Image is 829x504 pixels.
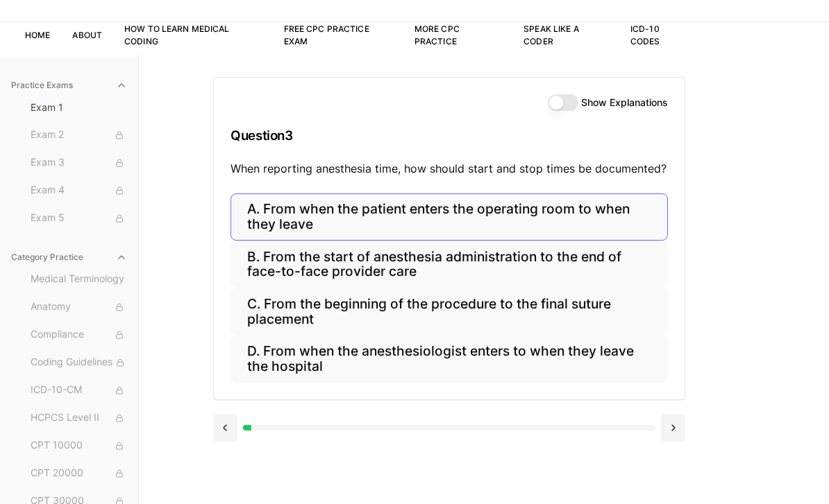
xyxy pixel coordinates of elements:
button: Exam 5 [25,208,133,230]
a: ICD-10 Codes [630,24,660,47]
button: ICD-10-CM [25,380,133,402]
p: When reporting anesthesia time, how should start and stop times be documented? [231,161,668,177]
button: B. From the start of anesthesia administration to the end of face-to-face provider care [231,241,668,288]
h3: Question 3 [231,116,668,157]
button: Exam 4 [25,180,133,202]
button: Practice Exams [6,75,133,97]
a: Free CPC Practice Exam [284,24,369,47]
button: Exam 3 [25,153,133,175]
button: Exam 1 [25,97,133,119]
span: CPT 20000 [31,467,127,482]
button: Medical Terminology [25,269,133,291]
button: D. From when the anesthesiologist enters to when they leave the hospital [231,336,668,383]
a: Speak Like a Coder [524,24,578,47]
button: C. From the beginning of the procedure to the final suture placement [231,288,668,336]
span: ICD-10-CM [31,383,127,399]
button: CPT 10000 [25,435,133,458]
span: Exam 5 [31,211,127,227]
span: HCPCS Level II [31,411,127,426]
span: Exam 3 [31,156,127,171]
span: Anatomy [31,300,127,315]
a: Home [25,31,50,41]
span: Coding Guidelines [31,356,127,371]
span: CPT 10000 [31,439,127,454]
button: A. From when the patient enters the operating room to when they leave [231,194,668,241]
span: Exam 2 [31,128,127,144]
span: Exam 1 [31,101,127,115]
button: Anatomy [25,297,133,319]
a: More CPC Practice [414,24,460,47]
button: Coding Guidelines [25,352,133,374]
button: Category Practice [6,247,133,269]
label: Show Explanations [581,98,668,108]
a: How to Learn Medical Coding [124,24,229,47]
span: Compliance [31,328,127,343]
button: HCPCS Level II [25,408,133,430]
span: Medical Terminology [31,272,127,288]
button: CPT 20000 [25,463,133,485]
a: About [72,31,102,41]
button: Compliance [25,324,133,347]
button: Exam 2 [25,125,133,147]
span: Exam 4 [31,184,127,199]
